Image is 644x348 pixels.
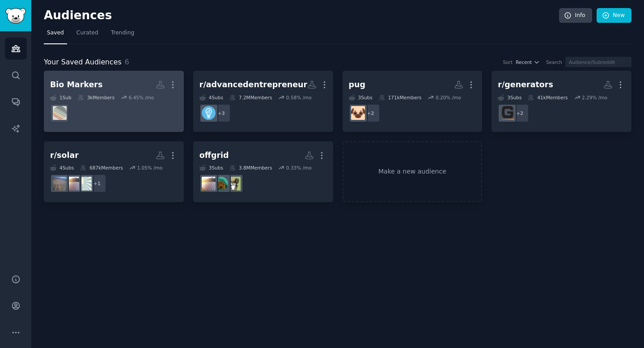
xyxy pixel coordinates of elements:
[108,26,137,44] a: Trending
[199,150,229,161] div: offgrid
[50,94,72,101] div: 1 Sub
[491,71,631,132] a: r/generators3Subs41kMembers2.29% /mo+2Generac_Generators
[498,79,553,90] div: r/generators
[436,94,461,101] div: 0.20 % /mo
[5,8,26,24] img: GummySearch logo
[202,177,216,191] img: SolarDIY
[44,71,184,132] a: Bio Markers1Sub3kMembers6.45% /moFunction_Health
[80,165,123,171] div: 687k Members
[53,106,67,120] img: Function_Health
[565,57,631,67] input: Audience/Subreddit
[516,59,540,65] button: Recent
[50,150,79,161] div: r/solar
[349,79,366,90] div: pug
[582,94,607,101] div: 2.29 % /mo
[546,59,562,65] div: Search
[193,71,333,132] a: r/advancedentrepreneur4Subs7.2MMembers0.58% /mo+3Entrepreneur
[199,79,307,90] div: r/advancedentrepreneur
[44,26,67,44] a: Saved
[202,106,216,120] img: Entrepreneur
[137,165,162,171] div: 1.05 % /mo
[212,104,231,123] div: + 3
[78,177,92,191] img: RenewableEnergy
[498,94,521,101] div: 3 Sub s
[528,94,568,101] div: 41k Members
[349,94,373,101] div: 3 Sub s
[111,29,134,37] span: Trending
[47,29,64,37] span: Saved
[227,177,241,191] img: homestead
[129,94,154,101] div: 6.45 % /mo
[50,79,102,90] div: Bio Markers
[597,8,631,23] a: New
[88,174,106,193] div: + 1
[44,57,122,68] span: Your Saved Audiences
[286,165,312,171] div: 0.33 % /mo
[193,141,333,203] a: offgrid3Subs3.8MMembers0.33% /mohomesteadOffGridSolarDIY
[65,177,79,191] img: SolarDIY
[286,94,312,101] div: 0.58 % /mo
[78,94,114,101] div: 3k Members
[503,59,513,65] div: Sort
[343,71,483,132] a: pug3Subs171kMembers0.20% /mo+2pugs
[500,106,514,120] img: Generac_Generators
[214,177,228,191] img: OffGrid
[199,165,223,171] div: 3 Sub s
[351,106,365,120] img: pugs
[559,8,592,23] a: Info
[516,59,532,65] span: Recent
[343,141,483,203] a: Make a new audience
[199,94,223,101] div: 4 Sub s
[379,94,422,101] div: 171k Members
[76,29,98,37] span: Curated
[53,177,67,191] img: solar
[73,26,102,44] a: Curated
[50,165,74,171] div: 4 Sub s
[229,165,272,171] div: 3.8M Members
[44,141,184,203] a: r/solar4Subs687kMembers1.05% /mo+1RenewableEnergySolarDIYsolar
[229,94,272,101] div: 7.2M Members
[44,8,559,23] h2: Audiences
[125,58,129,66] span: 6
[510,104,529,123] div: + 2
[361,104,380,123] div: + 2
